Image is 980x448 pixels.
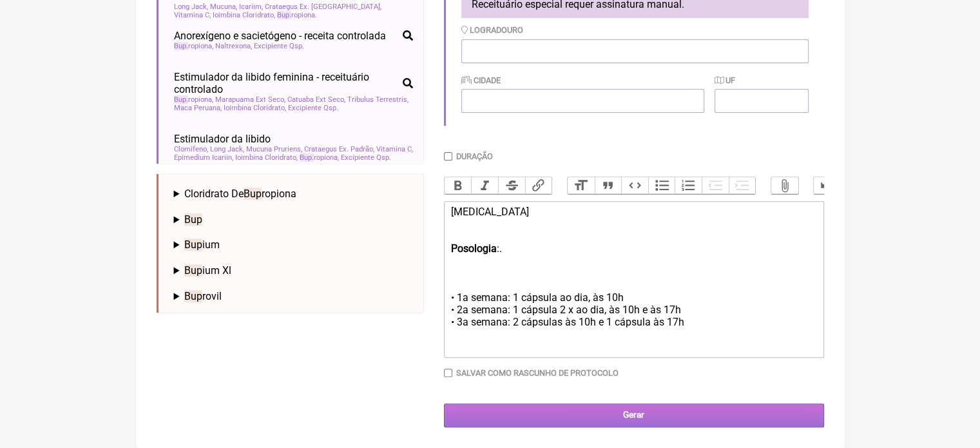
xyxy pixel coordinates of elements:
span: Ioimbina Cloridrato [213,11,275,19]
span: Ioimbina Cloridrato [224,104,286,112]
span: Bup [184,239,202,251]
label: Logradouro [461,25,523,35]
div: :. • 1a semana: 1 cápsula ao dia, às 10h • 2a semana: 1 cápsula 2 x ao dia, às 10h e às 17h • 3a ... [450,242,816,353]
summary: Buprovil [174,290,413,302]
span: Crataegus Ex. Padrão [304,145,374,153]
span: Bup [174,42,188,50]
span: Bup [277,11,291,19]
span: Excipiente Qsp [254,42,304,50]
span: Clomifeno [174,145,208,153]
span: Marapuama Ext Seco [215,95,285,104]
span: Estimulador da libido [174,133,271,145]
button: Code [621,177,648,194]
span: Naltrexona [215,42,252,50]
span: ium Xl [184,264,231,277]
span: Anorexígeno e sacietógeno - receita controlada [174,30,386,42]
span: Cloridrato De ropiona [184,188,296,200]
button: Attach Files [771,177,798,194]
span: Long Jack [210,145,244,153]
span: Bup [300,153,314,162]
span: ropiona [277,11,317,19]
strong: Posologia [450,242,496,255]
button: Increase Level [729,177,756,194]
span: Bup [174,95,188,104]
button: Link [525,177,552,194]
button: Quote [595,177,622,194]
button: Bullets [648,177,675,194]
button: Undo [814,177,841,194]
span: ium [184,239,220,251]
span: Bup [184,264,202,277]
span: Bup [184,290,202,302]
span: rovil [184,290,222,302]
span: Vitamina C [376,145,413,153]
summary: Bup [174,213,413,226]
span: Crataegus Ex. [GEOGRAPHIC_DATA] [265,3,381,11]
span: Catuaba Ext Seco [287,95,345,104]
span: Estimulador da libido feminina - receituário controlado [174,71,398,95]
span: Bup [184,213,202,226]
input: Gerar [444,404,824,427]
span: Long Jack [174,3,208,11]
button: Heading [568,177,595,194]
summary: Bupium [174,239,413,251]
span: Excipiente Qsp [288,104,338,112]
button: Bold [445,177,472,194]
button: Numbers [675,177,702,194]
span: Tribulus Terrestris [347,95,408,104]
summary: Cloridrato DeBupropiona [174,188,413,200]
span: Icariim [239,3,263,11]
span: Mucuna Pruriens [246,145,302,153]
span: ropiona [174,42,213,50]
button: Decrease Level [702,177,729,194]
label: Duração [456,151,493,161]
div: [MEDICAL_DATA] [450,206,816,242]
button: Italic [471,177,498,194]
span: Bup [244,188,262,200]
label: UF [715,75,735,85]
summary: Bupium Xl [174,264,413,277]
span: Vitamina C [174,11,211,19]
span: Maca Peruana [174,104,222,112]
span: ropiona [174,95,213,104]
span: Ioimbina Cloridrato [235,153,298,162]
label: Salvar como rascunho de Protocolo [456,368,619,378]
span: Mucuna [210,3,237,11]
label: Cidade [461,75,501,85]
span: ropiona [300,153,339,162]
span: Excipiente Qsp [341,153,391,162]
button: Strikethrough [498,177,525,194]
span: Epimedium Icariin [174,153,233,162]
